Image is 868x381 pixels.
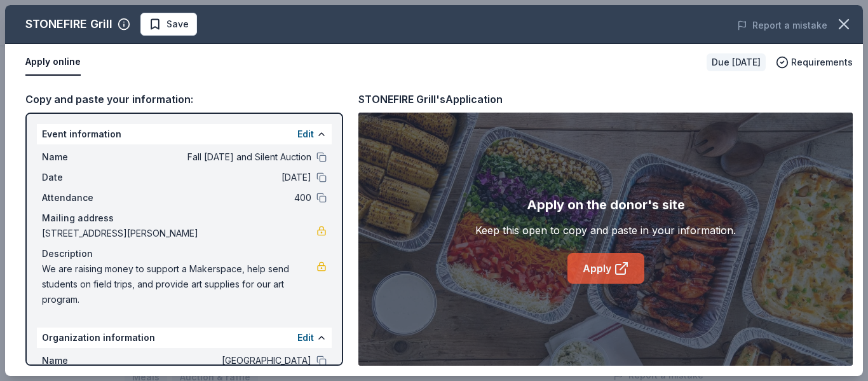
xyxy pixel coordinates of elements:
[42,170,127,185] span: Date
[127,353,311,368] span: [GEOGRAPHIC_DATA]
[127,190,311,205] span: 400
[42,246,327,261] div: Description
[567,253,644,284] a: Apply
[707,53,766,71] div: Due [DATE]
[776,55,853,70] button: Requirements
[358,91,503,107] div: STONEFIRE Grill's Application
[37,328,332,348] div: Organization information
[25,49,81,76] button: Apply online
[297,330,314,345] button: Edit
[25,91,343,107] div: Copy and paste your information:
[37,124,332,144] div: Event information
[791,55,853,70] span: Requirements
[42,226,316,241] span: [STREET_ADDRESS][PERSON_NAME]
[127,149,311,165] span: Fall [DATE] and Silent Auction
[42,261,316,307] span: We are raising money to support a Makerspace, help send students on field trips, and provide art ...
[42,190,127,205] span: Attendance
[475,223,736,238] div: Keep this open to copy and paste in your information.
[42,353,127,368] span: Name
[140,13,197,36] button: Save
[527,195,685,215] div: Apply on the donor's site
[25,14,112,34] div: STONEFIRE Grill
[297,127,314,142] button: Edit
[166,17,189,32] span: Save
[42,149,127,165] span: Name
[737,18,827,33] button: Report a mistake
[42,211,327,226] div: Mailing address
[127,170,311,185] span: [DATE]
